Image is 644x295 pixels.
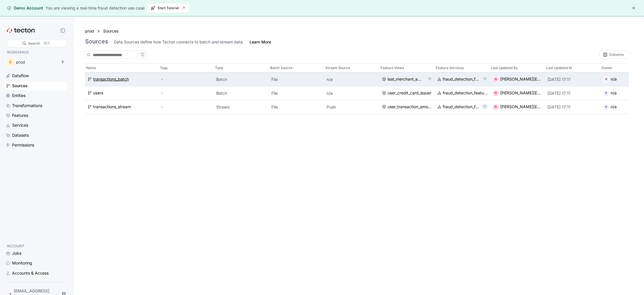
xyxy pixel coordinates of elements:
a: fraud_detection_feature_service:v2 [437,104,480,110]
p: +1 [483,104,486,110]
p: Feature Services [436,65,464,71]
div: Jobs [12,250,21,256]
p: Stream [216,104,267,110]
p: [DATE] 17:11 [547,77,598,82]
div: Columns [599,51,629,59]
a: Services [5,121,66,130]
a: Sources [103,28,123,34]
a: Sources [5,81,66,90]
div: fraud_detection_feature_service:v2 [443,90,488,96]
p: Owner [601,65,612,71]
div: Monitoring [12,260,32,266]
div: - [161,76,212,83]
p: Batch Source [270,65,292,71]
p: Last Updated At [546,65,572,71]
p: ACCOUNT [7,243,64,249]
a: Datasets [5,131,66,140]
a: users [87,90,156,96]
p: WORKSPACE [7,50,64,55]
a: transactions_stream [87,104,156,110]
div: ⌘K [43,40,50,46]
div: Entities [12,92,26,99]
a: Features [5,111,66,120]
h3: Sources [85,38,108,45]
p: n/a [327,90,377,96]
p: +1 [483,76,486,82]
div: Dataflow [12,73,29,79]
div: users [93,90,103,96]
div: fraud_detection_feature_service:v2 [443,76,480,83]
p: Tags [160,65,168,71]
div: prod [16,60,57,64]
a: Permissions [5,141,66,149]
a: Learn More [250,39,271,45]
div: - [161,104,212,110]
div: user_transaction_amount_totals [388,104,432,110]
div: Data Sources define how Tecton connects to batch and stream data. [114,39,244,45]
a: user_transaction_amount_totals [382,104,432,110]
button: Start Tutorial [147,3,189,13]
p: Name [86,65,96,71]
div: Transformations [12,102,42,109]
p: Feature Views [381,65,404,71]
div: Features [12,112,28,119]
div: transactions_batch [93,76,129,83]
a: prod [85,28,94,34]
p: Batch [216,90,267,96]
p: Last Updated By [491,65,518,71]
p: File [271,90,322,96]
div: fraud_detection_feature_service:v2 [443,104,480,110]
a: Entities [5,91,66,100]
p: File [271,104,322,110]
p: [DATE] 17:11 [547,104,598,110]
a: Transformations [5,101,66,110]
a: transactions_batch [87,76,156,83]
p: Type [215,65,223,71]
div: Demo Account [7,5,43,11]
span: Start Tutorial [151,4,186,12]
div: Sources [12,83,28,89]
div: last_merchant_embedding [388,76,424,83]
p: File [271,77,322,82]
div: transactions_stream [93,104,131,110]
div: Search⌘K [7,39,67,47]
div: Services [12,122,28,128]
p: Stream Source [325,65,350,71]
div: Search [28,41,40,46]
div: Accounts & Access [12,270,49,276]
p: Batch [216,77,267,82]
a: Accounts & Access [5,269,66,277]
p: [DATE] 17:11 [547,90,598,96]
a: Jobs [5,249,66,258]
div: Columns [609,53,624,56]
div: You are viewing a real-time fraud detection use case [45,5,145,11]
a: Monitoring [5,259,66,267]
a: Dataflow [5,71,66,80]
p: Push [327,104,377,110]
div: - [161,90,212,96]
div: Permissions [12,142,34,148]
p: +1 [428,76,431,82]
p: n/a [327,77,377,82]
a: fraud_detection_feature_service:v2 [437,76,480,83]
div: user_credit_card_issuer [388,90,431,96]
a: fraud_detection_feature_service:v2 [437,90,488,96]
a: last_merchant_embedding [382,76,424,83]
div: Datasets [12,132,29,138]
a: user_credit_card_issuer [382,90,432,96]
